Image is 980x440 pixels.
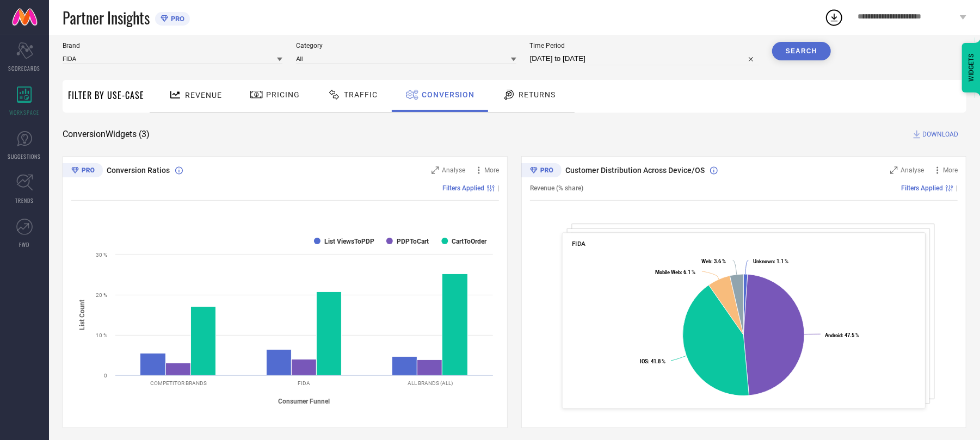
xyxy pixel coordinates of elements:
span: Filters Applied [442,184,484,192]
span: Filters Applied [901,184,943,192]
tspan: List Count [78,300,86,330]
text: FIDA [298,380,311,386]
span: Conversion [422,90,474,99]
text: PDPToCart [397,238,429,245]
text: ALL BRANDS (ALL) [408,380,453,386]
input: Select time period [530,52,759,65]
span: Conversion Ratios [107,166,170,175]
text: : 1.1 % [753,258,788,264]
tspan: IOS [640,358,648,364]
span: Brand [63,42,282,49]
span: Analyse [442,166,465,174]
text: List ViewsToPDP [324,238,374,245]
tspan: Mobile Web [655,269,681,275]
span: | [956,184,958,192]
span: Filter By Use-Case [68,89,144,102]
span: SCORECARDS [9,64,41,72]
span: Customer Distribution Across Device/OS [565,166,705,175]
svg: Zoom [432,166,439,174]
text: 30 % [96,252,107,258]
span: Analyse [901,166,924,174]
text: : 6.1 % [655,269,695,275]
span: More [943,166,958,174]
text: CartToOrder [452,238,487,245]
text: 20 % [96,292,107,298]
span: Revenue [185,91,222,100]
text: COMPETITOR BRANDS [150,380,207,386]
tspan: Consumer Funnel [279,398,330,405]
span: Traffic [344,90,378,99]
span: | [497,184,499,192]
text: 10 % [96,332,107,338]
span: Conversion Widgets ( 3 ) [63,129,150,140]
span: Category [296,42,516,49]
span: DOWNLOAD [922,129,958,140]
span: FIDA [572,240,586,247]
span: Partner Insights [63,7,150,29]
text: : 47.5 % [825,332,860,338]
span: Pricing [266,90,300,99]
text: : 41.8 % [640,358,665,364]
div: Open download list [824,8,844,27]
span: Returns [519,90,556,99]
text: 0 [104,373,107,379]
tspan: Android [825,332,842,338]
span: FWD [20,240,30,249]
div: Premium [63,163,103,179]
svg: Zoom [890,166,898,174]
span: Revenue (% share) [530,184,583,192]
span: More [484,166,499,174]
span: TRENDS [15,196,34,204]
span: PRO [168,15,184,23]
span: SUGGESTIONS [8,152,41,160]
button: Search [772,42,831,60]
span: Time Period [530,42,759,49]
tspan: Unknown [753,258,774,264]
span: WORKSPACE [10,108,40,116]
tspan: Web [702,258,712,264]
text: : 3.6 % [702,258,726,264]
div: Premium [521,163,562,179]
